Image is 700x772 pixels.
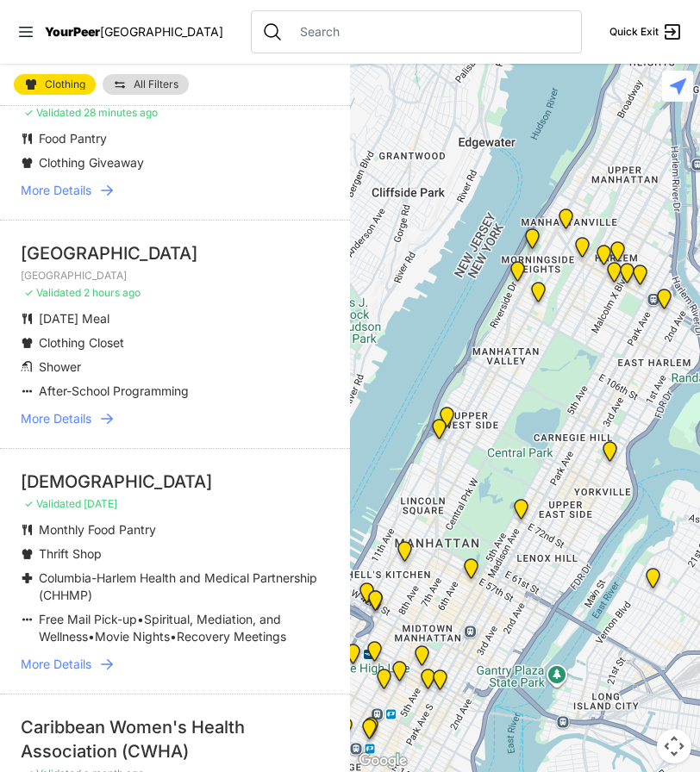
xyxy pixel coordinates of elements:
[629,265,651,292] div: East Harlem
[39,311,109,326] span: [DATE] Meal
[21,470,329,494] div: [DEMOGRAPHIC_DATA]
[39,612,281,644] span: Spiritual, Mediation, and Wellness
[103,74,189,95] a: All Filters
[365,590,386,618] div: Metro Baptist Church
[177,629,286,644] span: Recovery Meetings
[653,289,675,316] div: Main Location
[39,522,156,537] span: Monthly Food Pantry
[354,750,411,772] a: Open this area in Google Maps (opens a new window)
[510,499,532,526] div: Manhattan
[14,74,96,95] a: Clothing
[84,106,158,119] span: 28 minutes ago
[39,612,137,626] span: Free Mail Pick-up
[609,25,659,39] span: Quick Exit
[21,182,91,199] span: More Details
[642,568,664,595] div: Fancy Thrift Shop
[436,407,458,434] div: Pathways Adult Drop-In Program
[593,245,615,272] div: Uptown/Harlem DYCD Youth Drop-in Center
[45,24,100,39] span: YourPeer
[24,106,81,119] span: ✓ Validated
[572,237,593,265] div: The PILLARS – Holistic Recovery Support
[360,717,382,744] div: Church of St. Francis Xavier - Front Entrance
[429,669,451,697] div: Mainchance Adult Drop-in Center
[609,22,683,42] a: Quick Exit
[39,570,317,602] span: Columbia-Harlem Health and Medical Partnership (CHHMP)
[394,541,416,569] div: 9th Avenue Drop-in Center
[356,582,378,610] div: New York
[45,27,223,37] a: YourPeer[GEOGRAPHIC_DATA]
[21,182,329,199] a: More Details
[507,261,528,289] div: Ford Hall
[599,441,621,469] div: Avenue Church
[100,24,223,39] span: [GEOGRAPHIC_DATA]
[21,656,91,673] span: More Details
[39,131,107,146] span: Food Pantry
[170,629,177,644] span: •
[21,715,329,763] div: Caribbean Women's Health Association (CWHA)
[39,155,144,170] span: Clothing Giveaway
[290,23,571,40] input: Search
[134,79,178,90] span: All Filters
[137,612,144,626] span: •
[45,79,85,90] span: Clothing
[21,656,329,673] a: More Details
[24,286,81,299] span: ✓ Validated
[616,263,638,290] div: Manhattan
[528,282,549,309] div: The Cathedral Church of St. John the Divine
[21,269,329,283] p: [GEOGRAPHIC_DATA]
[88,629,95,644] span: •
[342,644,364,671] div: Chelsea
[522,228,543,256] div: Manhattan
[354,750,411,772] img: Google
[417,669,439,696] div: Greater New York City
[364,641,385,669] div: Antonio Olivieri Drop-in Center
[24,497,81,510] span: ✓ Validated
[657,729,691,763] button: Map camera controls
[359,719,380,746] div: Back of the Church
[607,241,628,269] div: Manhattan
[84,497,117,510] span: [DATE]
[39,383,189,398] span: After-School Programming
[95,629,170,644] span: Movie Nights
[21,410,329,427] a: More Details
[84,286,141,299] span: 2 hours ago
[21,241,329,265] div: [GEOGRAPHIC_DATA]
[373,669,395,696] div: New Location, Headquarters
[39,546,102,561] span: Thrift Shop
[21,410,91,427] span: More Details
[39,359,81,374] span: Shower
[389,661,410,688] div: Headquarters
[39,335,124,350] span: Clothing Closet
